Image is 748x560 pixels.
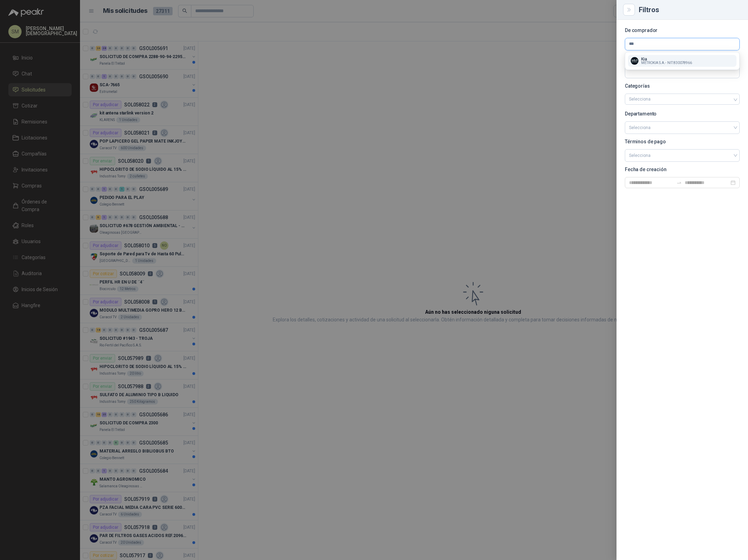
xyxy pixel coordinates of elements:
div: Filtros [639,6,740,13]
span: swap-right [676,180,682,185]
p: Departamento [625,112,740,116]
img: Company Logo [631,57,638,65]
button: Company LogoKiaMETROKIA S.A.-NIT:830078966 [628,55,737,67]
p: Kia [641,57,692,61]
p: Términos de pago [625,139,740,144]
p: Categorías [625,84,740,88]
p: De comprador [625,28,740,32]
span: NIT : 830078966 [667,61,692,65]
span: METROKIA S.A. - [641,61,666,65]
button: Close [625,6,633,14]
p: Fecha de creación [625,167,740,171]
span: to [676,180,682,185]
